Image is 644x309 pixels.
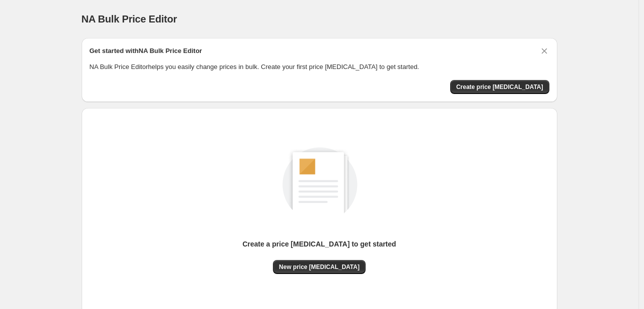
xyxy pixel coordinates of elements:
[450,80,549,94] button: Create price change job
[279,263,360,271] span: New price [MEDICAL_DATA]
[82,13,177,24] span: NA Bulk Price Editor
[90,46,202,56] h2: Get started with NA Bulk Price Editor
[90,62,549,72] p: NA Bulk Price Editor helps you easily change prices in bulk. Create your first price [MEDICAL_DAT...
[242,239,396,249] p: Create a price [MEDICAL_DATA] to get started
[539,46,549,56] button: Dismiss card
[273,260,366,274] button: New price [MEDICAL_DATA]
[456,83,543,91] span: Create price [MEDICAL_DATA]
